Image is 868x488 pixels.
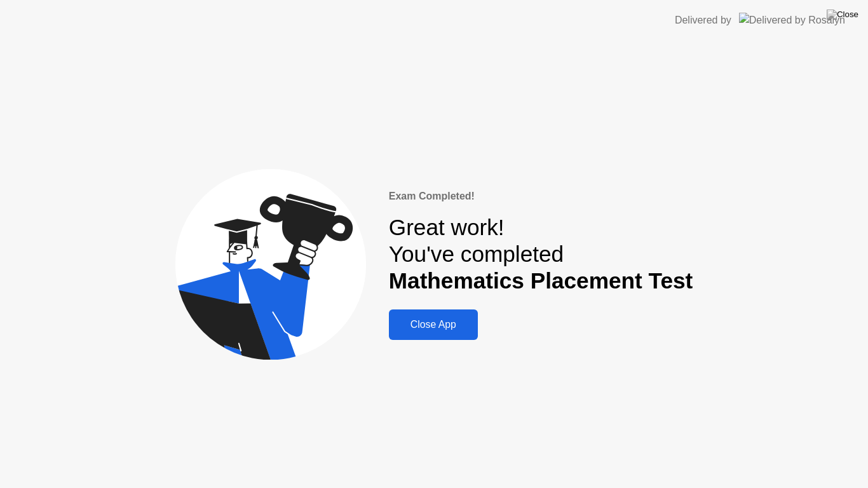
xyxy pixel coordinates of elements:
div: Close App [393,319,474,330]
img: Close [827,10,858,20]
div: Exam Completed! [389,189,693,204]
img: Delivered by Rosalyn [739,13,845,27]
div: Great work! You've completed [389,214,693,295]
b: Mathematics Placement Test [389,268,693,293]
button: Close App [389,309,478,340]
div: Delivered by [675,13,731,28]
